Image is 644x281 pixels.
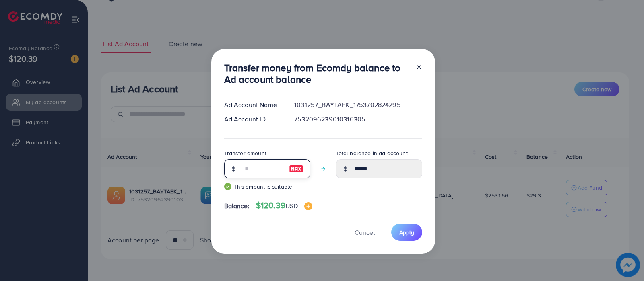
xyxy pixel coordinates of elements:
label: Total balance in ad account [336,149,408,157]
div: Ad Account ID [218,115,288,124]
img: image [289,164,303,174]
span: Cancel [355,228,375,237]
img: image [304,202,312,210]
button: Cancel [345,224,385,241]
span: Apply [399,228,414,236]
img: guide [224,183,231,190]
div: Ad Account Name [218,100,288,109]
div: 1031257_BAYTAEK_1753702824295 [288,100,428,109]
span: Balance: [224,201,250,211]
h4: $120.39 [256,201,313,211]
small: This amount is suitable [224,183,310,191]
div: 7532096239010316305 [288,115,428,124]
label: Transfer amount [224,149,266,157]
button: Apply [391,224,422,241]
span: USD [285,201,298,210]
h3: Transfer money from Ecomdy balance to Ad account balance [224,62,409,85]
